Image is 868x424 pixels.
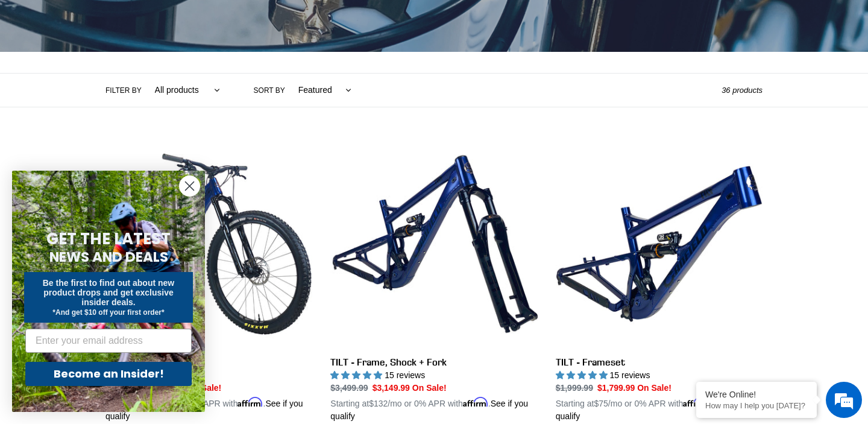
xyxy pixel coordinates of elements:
[722,86,763,95] span: 36 products
[43,278,175,307] span: Be the first to find out about new product drops and get exclusive insider deals.
[46,228,171,250] span: GET THE LATEST
[25,362,192,386] button: Become an Insider!
[49,247,168,267] span: NEWS AND DEALS
[179,176,200,197] button: Close dialog
[25,329,192,353] input: Enter your email address
[52,308,164,317] span: *And get $10 off your first order*
[105,85,142,96] label: Filter by
[254,85,285,96] label: Sort by
[705,401,808,410] p: How may I help you today?
[705,390,808,399] div: We're Online!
